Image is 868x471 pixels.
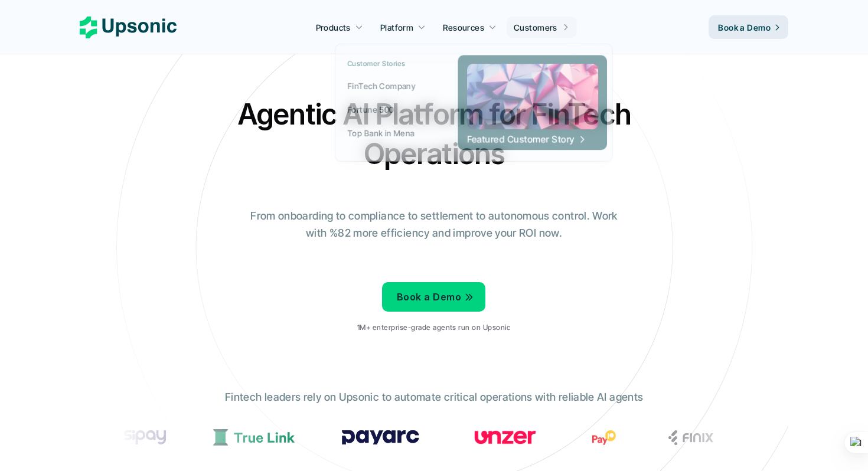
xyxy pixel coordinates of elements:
[380,21,413,34] p: Platform
[225,389,643,406] p: Fintech leaders rely on Upsonic to automate critical operations with reliable AI agents
[309,17,370,38] a: Products
[227,94,641,174] h2: Agentic AI Platform for FinTech Operations
[514,21,557,34] p: Customers
[357,323,510,332] p: 1M+ enterprise-grade agents run on Upsonic
[718,21,771,34] p: Book a Demo
[443,21,484,34] p: Resources
[242,208,626,242] p: From onboarding to compliance to settlement to autonomous control. Work with %82 more efficiency ...
[316,21,351,34] p: Products
[382,282,485,312] a: Book a Demo
[709,15,788,39] a: Book a Demo
[397,289,461,306] p: Book a Demo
